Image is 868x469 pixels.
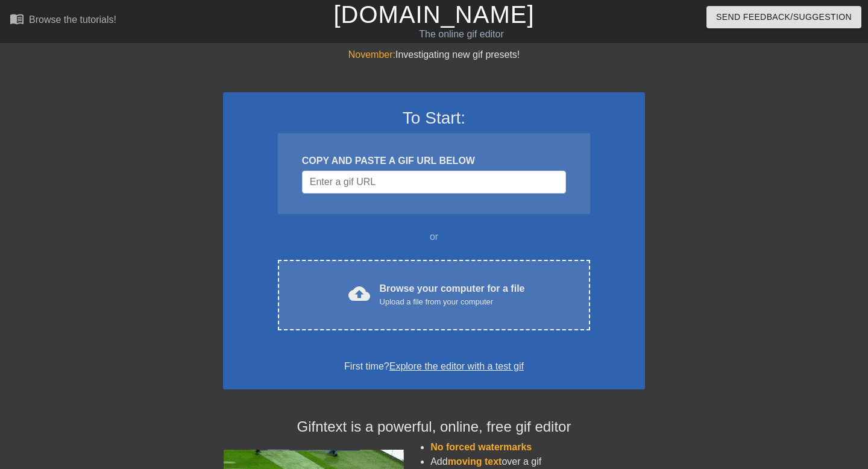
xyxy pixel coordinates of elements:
span: menu_book [10,11,24,26]
div: Browse the tutorials! [29,14,116,25]
div: Browse your computer for a file [380,282,525,308]
div: COPY AND PASTE A GIF URL BELOW [302,154,566,168]
li: Add over a gif [430,455,645,469]
a: Explore the editor with a test gif [389,361,524,371]
div: Investigating new gif presets! [223,48,645,62]
div: First time? [239,359,629,374]
span: Send Feedback/Suggestion [716,10,852,25]
span: No forced watermarks [430,442,532,452]
span: moving text [448,456,502,467]
span: cloud_upload [348,283,370,304]
h4: Gifntext is a powerful, online, free gif editor [223,418,645,436]
span: November: [348,49,395,60]
a: Browse the tutorials! [10,11,116,30]
a: [DOMAIN_NAME] [333,1,534,28]
h3: To Start: [239,108,629,128]
div: The online gif editor [295,27,627,42]
div: Upload a file from your computer [380,296,525,308]
div: or [254,230,614,244]
input: Username [302,171,566,194]
button: Send Feedback/Suggestion [706,6,861,28]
